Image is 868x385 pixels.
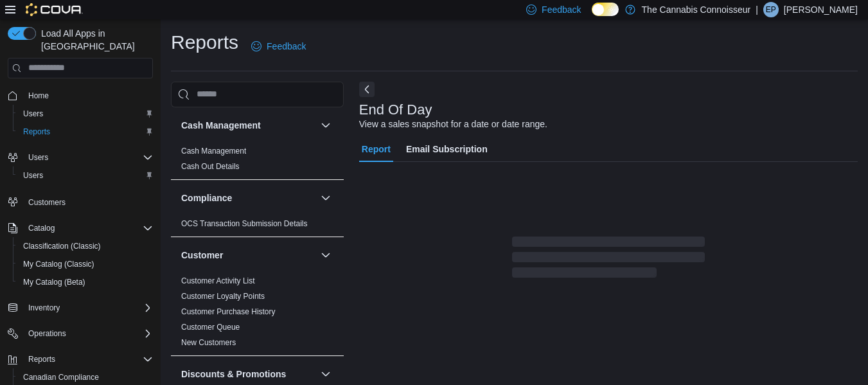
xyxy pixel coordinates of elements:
[18,256,153,272] span: My Catalog (Classic)
[181,291,265,301] span: Customer Loyalty Points
[18,370,153,385] span: Canadian Compliance
[18,106,153,121] span: Users
[542,3,581,16] span: Feedback
[3,192,158,211] button: Customers
[23,220,60,236] button: Catalog
[3,325,158,343] button: Operations
[13,166,158,184] button: Users
[181,161,240,172] span: Cash Out Details
[318,118,333,133] button: Cash Management
[181,146,246,156] span: Cash Management
[23,326,71,341] button: Operations
[362,136,391,162] span: Report
[181,307,276,316] a: Customer Purchase History
[23,300,65,316] button: Inventory
[318,190,333,206] button: Compliance
[3,299,158,317] button: Inventory
[171,216,344,237] div: Compliance
[18,238,153,254] span: Classification (Classic)
[18,168,48,183] a: Users
[406,136,488,162] span: Email Subscription
[18,168,153,183] span: Users
[13,255,158,273] button: My Catalog (Classic)
[181,322,240,332] span: Customer Queue
[23,277,85,287] span: My Catalog (Beta)
[512,239,705,280] span: Loading
[318,366,333,382] button: Discounts & Promotions
[18,274,153,290] span: My Catalog (Beta)
[28,354,55,364] span: Reports
[181,323,240,332] a: Customer Queue
[23,127,50,137] span: Reports
[3,86,158,105] button: Home
[171,143,344,179] div: Cash Management
[592,16,592,17] span: Dark Mode
[181,276,255,286] span: Customer Activity List
[171,273,344,355] div: Customer
[23,372,99,382] span: Canadian Compliance
[28,197,66,208] span: Customers
[171,30,238,55] h1: Reports
[36,27,153,53] span: Load All Apps in [GEOGRAPHIC_DATA]
[28,152,48,163] span: Users
[181,162,240,171] a: Cash Out Details
[23,352,60,367] button: Reports
[23,87,153,103] span: Home
[28,223,55,233] span: Catalog
[13,105,158,123] button: Users
[18,106,48,121] a: Users
[592,3,619,16] input: Dark Mode
[181,219,308,228] a: OCS Transaction Submission Details
[13,123,158,141] button: Reports
[18,124,55,139] a: Reports
[18,256,100,272] a: My Catalog (Classic)
[23,220,153,236] span: Catalog
[28,91,49,101] span: Home
[181,337,236,348] span: New Customers
[23,241,101,251] span: Classification (Classic)
[28,328,66,339] span: Operations
[181,249,223,262] h3: Customer
[23,352,153,367] span: Reports
[246,33,311,59] a: Feedback
[181,249,315,262] button: Customer
[784,2,858,17] p: [PERSON_NAME]
[359,102,432,118] h3: End Of Day
[18,238,106,254] a: Classification (Classic)
[181,307,276,317] span: Customer Purchase History
[3,219,158,237] button: Catalog
[318,247,333,263] button: Customer
[23,259,94,269] span: My Catalog (Classic)
[23,150,153,165] span: Users
[23,193,153,210] span: Customers
[18,274,91,290] a: My Catalog (Beta)
[18,370,104,385] a: Canadian Compliance
[13,273,158,291] button: My Catalog (Beta)
[181,192,315,204] button: Compliance
[13,237,158,255] button: Classification (Classic)
[23,300,153,316] span: Inventory
[23,326,153,341] span: Operations
[18,124,153,139] span: Reports
[181,192,232,204] h3: Compliance
[766,2,776,17] span: EP
[267,40,306,53] span: Feedback
[756,2,758,17] p: |
[23,88,54,103] a: Home
[28,303,60,313] span: Inventory
[181,292,265,301] a: Customer Loyalty Points
[23,150,53,165] button: Users
[181,368,315,381] button: Discounts & Promotions
[181,147,246,156] a: Cash Management
[642,2,751,17] p: The Cannabis Connoisseur
[23,195,71,210] a: Customers
[23,170,43,181] span: Users
[763,2,779,17] div: Elysha Park
[359,118,547,131] div: View a sales snapshot for a date or date range.
[181,119,315,132] button: Cash Management
[26,3,83,16] img: Cova
[181,368,286,381] h3: Discounts & Promotions
[181,119,261,132] h3: Cash Management
[181,219,308,229] span: OCS Transaction Submission Details
[23,109,43,119] span: Users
